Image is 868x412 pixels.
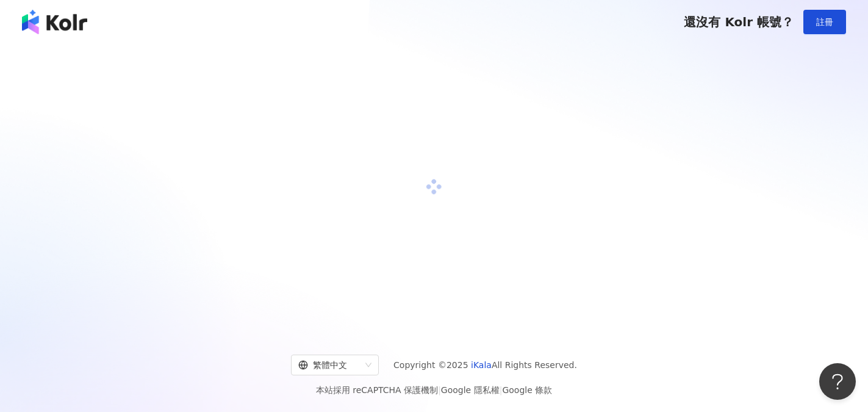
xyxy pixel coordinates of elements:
[298,355,360,375] div: 繁體中文
[684,15,794,29] span: 還沒有 Kolr 帳號？
[471,360,492,370] a: iKala
[438,385,441,395] span: |
[393,358,577,372] span: Copyright © 2025 All Rights Reserved.
[803,10,846,34] button: 註冊
[502,385,552,395] a: Google 條款
[500,385,503,395] span: |
[316,383,552,397] span: 本站採用 reCAPTCHA 保護機制
[816,17,833,27] span: 註冊
[441,385,500,395] a: Google 隱私權
[22,10,87,34] img: logo
[819,363,856,400] iframe: Help Scout Beacon - Open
